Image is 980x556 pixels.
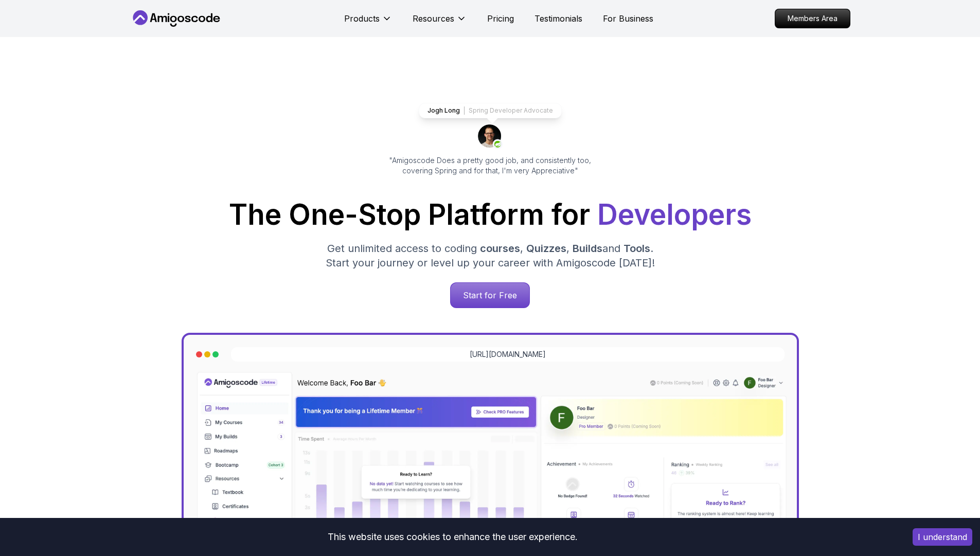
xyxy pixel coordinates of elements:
[478,124,503,149] img: josh long
[451,283,529,308] p: Start for Free
[344,12,380,25] p: Products
[480,242,520,255] span: courses
[534,12,582,25] a: Testimonials
[450,282,530,308] a: Start for Free
[775,9,850,28] p: Members Area
[526,242,566,255] span: Quizzes
[427,106,460,115] p: Jogh Long
[597,198,752,231] span: Developers
[413,12,467,33] button: Resources
[470,349,546,360] a: [URL][DOMAIN_NAME]
[573,242,602,255] span: Builds
[413,12,454,25] p: Resources
[913,528,972,546] button: Accept cookies
[317,241,663,270] p: Get unlimited access to coding , , and . Start your journey or level up your career with Amigosco...
[344,12,392,33] button: Products
[469,106,553,115] p: Spring Developer Advocate
[375,155,605,176] p: "Amigoscode Does a pretty good job, and consistently too, covering Spring and for that, I'm very ...
[138,201,842,229] h1: The One-Stop Platform for
[775,9,850,28] a: Members Area
[623,242,650,255] span: Tools
[8,526,897,548] div: This website uses cookies to enhance the user experience.
[603,12,653,25] a: For Business
[487,12,514,25] a: Pricing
